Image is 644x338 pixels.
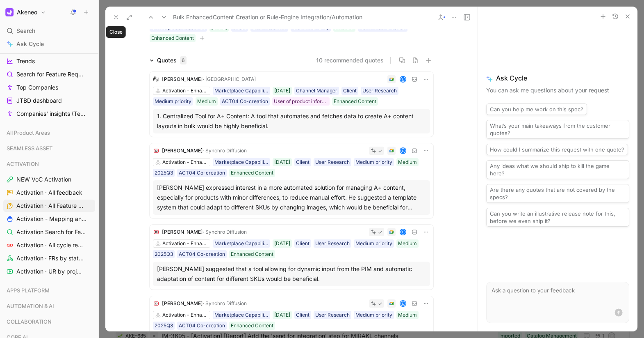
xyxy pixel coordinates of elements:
[486,73,629,83] span: Ask Cycle
[7,302,54,310] span: AUTOMATION & AI
[16,228,86,236] span: Activation Search for Feature Requests
[16,189,82,197] span: Activation · All feedback
[16,267,84,276] span: Activation · UR by project
[296,311,309,319] div: Client
[486,208,629,227] button: Can you write an illustrative release note for this, before we even ship it?
[157,55,187,65] div: Quotes
[203,300,247,306] span: · Synchro Diffusion
[3,55,95,67] a: Trends
[3,239,95,251] a: Activation · All cycle recordings
[16,83,58,92] span: Top Companies
[3,300,95,315] div: AUTOMATION & AI
[180,56,187,64] div: 6
[17,9,37,16] h1: Akeneo
[274,239,290,248] div: [DATE]
[162,239,208,248] div: Activation - Enhanced content
[197,97,216,106] div: Medium
[486,103,587,115] button: Can you help me work on this spec?
[486,120,629,139] button: What’s your main takeaways from the customer quotes?
[16,175,71,184] span: NEW VoC Activation
[16,241,85,249] span: Activation · All cycle recordings
[3,7,48,18] button: AkeneoAkeneo
[3,68,95,80] a: Search for Feature Requests
[16,254,84,262] span: Activation · FRs by status
[486,184,629,203] button: Are there any quotes that are not covered by the specs?
[106,26,126,38] div: Close
[362,87,397,95] div: User Research
[274,87,290,95] div: [DATE]
[157,183,426,212] div: [PERSON_NAME] expressed interest in a more automated solution for managing A+ content, especially...
[398,239,417,248] div: Medium
[296,87,337,95] div: Channel Manager
[3,300,95,312] div: AUTOMATION & AI
[3,284,95,299] div: APPS PLATFORM
[203,76,256,82] span: · [GEOGRAPHIC_DATA]
[5,8,14,16] img: Akeneo
[398,158,417,166] div: Medium
[214,87,269,95] div: Marketplace Capabilities
[401,148,406,154] div: L
[16,202,85,210] span: Activation · All Feature Requests
[157,264,426,284] div: [PERSON_NAME] suggested that a tool allowing for dynamic input from the PIM and automatic adaptat...
[214,158,269,166] div: Marketplace Capabilities
[274,311,290,319] div: [DATE]
[334,97,376,106] div: Enhanced Content
[162,311,208,319] div: Activation - Enhanced content
[486,144,628,155] button: How could I summarize this request with one quote?
[7,160,39,168] span: ACTIVATION
[3,284,95,297] div: APPS PLATFORM
[355,311,392,319] div: Medium priority
[274,158,290,166] div: [DATE]
[86,215,95,223] button: View actions
[486,85,629,95] p: You can ask me questions about your request
[315,158,350,166] div: User Research
[3,126,95,139] div: All Product Areas
[162,76,203,82] span: [PERSON_NAME]
[315,239,350,248] div: User Research
[3,142,95,154] div: SEAMLESS ASSET
[296,158,309,166] div: Client
[162,300,203,306] span: [PERSON_NAME]
[84,175,92,184] button: View actions
[203,229,247,235] span: · Synchro Diffusion
[401,301,406,306] div: L
[3,213,95,225] a: Activation - Mapping and Transformation
[155,250,173,258] div: 2025Q3
[84,254,92,262] button: View actions
[355,239,392,248] div: Medium priority
[84,189,92,197] button: View actions
[146,55,190,65] div: Quotes6
[315,311,350,319] div: User Research
[84,70,93,78] button: View actions
[3,200,95,212] a: Activation · All Feature Requests
[296,239,309,248] div: Client
[3,38,95,50] a: Ask Cycle
[3,158,95,278] div: ACTIVATIONNEW VoC ActivationActivation · All feedbackActivation · All Feature RequestsActivation ...
[3,142,95,157] div: SEAMLESS ASSET
[3,315,95,328] div: COLLABORATION
[155,97,191,106] div: Medium priority
[222,97,268,106] div: ACT04 Co-creation
[16,57,35,65] span: Trends
[401,77,406,82] div: L
[3,265,95,278] a: Activation · UR by project
[7,286,50,294] span: APPS PLATFORM
[84,57,92,65] button: View actions
[153,300,159,307] img: logo
[162,229,203,235] span: [PERSON_NAME]
[16,70,84,78] span: Search for Feature Requests
[3,315,95,330] div: COLLABORATION
[3,158,95,170] div: ACTIVATION
[7,129,50,137] span: All Product Areas
[3,226,95,238] a: Activation Search for Feature Requests
[3,108,95,120] a: Companies' insights (Test [PERSON_NAME])
[87,110,95,118] button: View actions
[179,322,225,330] div: ACT04 Co-creation
[231,322,273,330] div: Enhanced Content
[16,110,87,118] span: Companies' insights (Test [PERSON_NAME])
[151,34,194,42] div: Enhanced Content
[16,39,44,49] span: Ask Cycle
[84,267,92,276] button: View actions
[3,173,95,186] a: NEW VoC Activation
[355,158,392,166] div: Medium priority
